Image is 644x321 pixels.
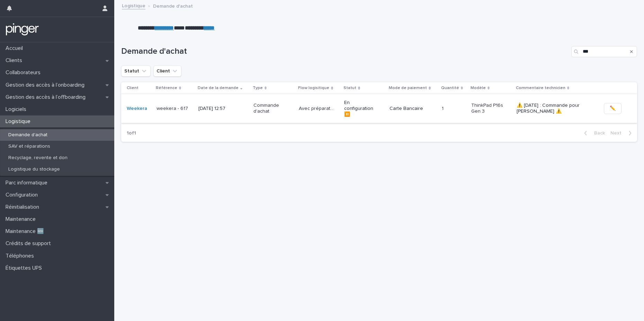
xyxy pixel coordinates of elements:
p: Statut [343,84,356,92]
span: Back [590,131,605,136]
p: Logiciels [3,106,32,113]
span: Next [610,131,626,136]
a: Weekera [127,106,147,112]
a: Logistique [122,1,145,9]
button: Next [608,130,637,136]
p: Carte Bancaire [390,106,424,112]
p: Mode de paiement [389,84,427,92]
p: weekera - 617 [156,106,191,112]
p: Téléphones [3,253,39,259]
p: Crédits de support [3,240,56,247]
p: 1 [442,104,445,112]
p: Demande d'achat [3,132,53,138]
p: En configuration ⏸️ [344,100,379,117]
p: Maintenance 🆕 [3,228,50,235]
span: ✏️ [610,105,616,112]
tr: Weekera weekera - 617[DATE] 12:57Commande d'achatAvec préparation 🛠️Avec préparation 🛠️ En config... [121,94,637,123]
p: Maintenance [3,216,41,223]
p: Configuration [3,192,43,198]
p: Demande d'achat [153,2,193,9]
p: Avec préparation 🛠️ [299,104,335,112]
p: Clients [3,57,28,64]
p: Flow logisitique [298,84,329,92]
p: Modèle [471,84,486,92]
button: Back [579,130,608,136]
p: Commande d'achat [253,103,288,114]
p: ⚠️ [DATE] : Commande pour [PERSON_NAME] ⚠️ [517,103,586,114]
button: ✏️ [604,103,621,114]
button: Statut [121,66,151,77]
p: Client [127,84,138,92]
p: Gestion des accès à l’onboarding [3,82,90,88]
p: Logistique du stockage [3,166,65,172]
p: Gestion des accès à l’offboarding [3,94,91,101]
p: Référence [156,84,177,92]
p: Commentaire technicien [516,84,565,92]
p: ThinkPad P16s Gen 3 [471,103,506,114]
p: Logistique [3,118,36,125]
h1: Demande d'achat [121,46,569,57]
input: Search [571,46,637,57]
p: Quantité [441,84,459,92]
img: mTgBEunGTSyRkCgitkcU [6,23,39,36]
p: Type [253,84,263,92]
p: Recyclage, revente et don [3,155,73,161]
p: Date de la demande [198,84,239,92]
p: 1 of 1 [121,125,142,142]
p: Étiquettes UPS [3,265,47,271]
p: SAV et réparations [3,144,56,149]
p: Parc informatique [3,180,53,186]
p: Réinitialisation [3,204,45,210]
p: Collaborateurs [3,69,46,76]
button: Client [153,66,181,77]
p: Accueil [3,45,28,52]
p: [DATE] 12:57 [198,106,233,112]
